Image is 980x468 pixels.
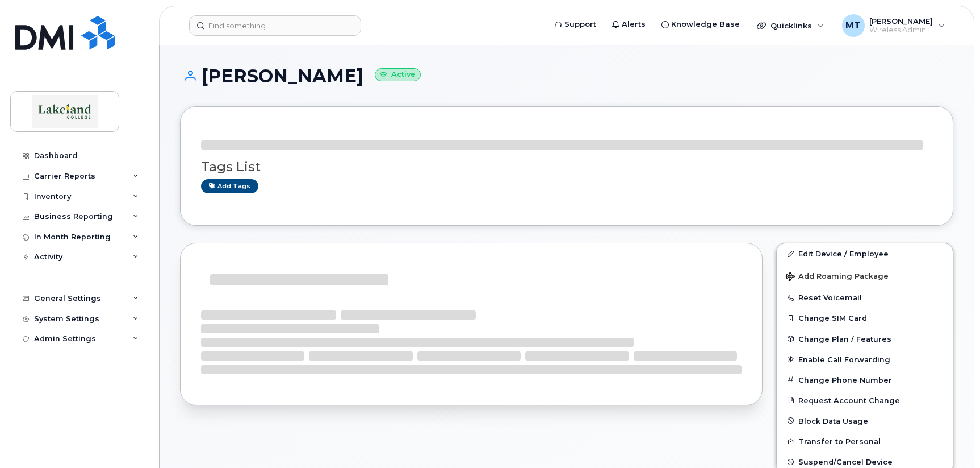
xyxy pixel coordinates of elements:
small: Active [375,68,421,81]
button: Change Plan / Features [777,329,953,349]
button: Change Phone Number [777,370,953,390]
button: Transfer to Personal [777,431,953,452]
button: Enable Call Forwarding [777,349,953,370]
h3: Tags List [201,160,932,174]
span: Enable Call Forwarding [798,355,890,363]
button: Request Account Change [777,390,953,411]
span: Change Plan / Features [798,334,891,343]
button: Reset Voicemail [777,287,953,308]
h1: [PERSON_NAME] [180,66,953,86]
button: Add Roaming Package [777,264,953,287]
a: Edit Device / Employee [777,243,953,264]
button: Block Data Usage [777,411,953,431]
a: Add tags [201,179,258,193]
span: Add Roaming Package [786,272,889,283]
span: Suspend/Cancel Device [798,458,893,466]
button: Change SIM Card [777,308,953,328]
